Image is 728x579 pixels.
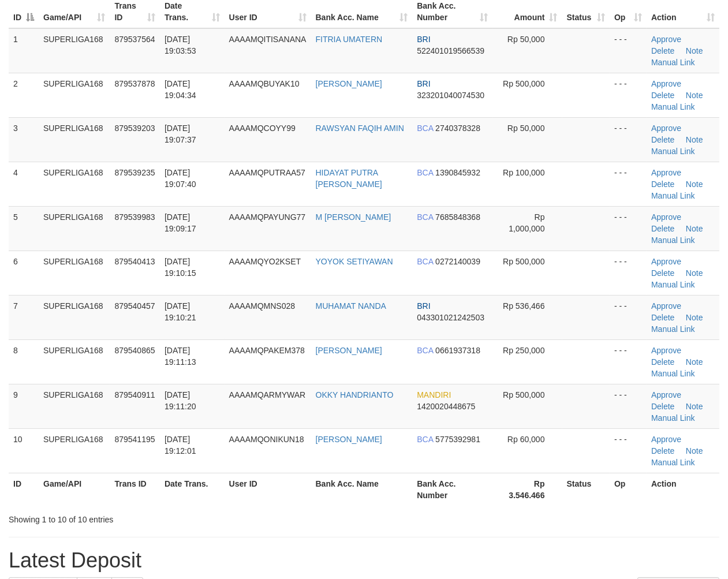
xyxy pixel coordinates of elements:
a: Note [686,446,703,455]
a: Manual Link [651,280,695,289]
a: Note [686,46,703,55]
span: Copy 0661937318 to clipboard [435,346,480,355]
a: MUHAMAT NANDA [316,301,386,311]
td: 1 [9,28,39,73]
td: 5 [9,206,39,251]
td: - - - [610,206,647,251]
a: Delete [651,313,674,322]
span: Rp 1,000,000 [509,212,544,233]
a: Note [686,224,703,233]
td: 7 [9,295,39,339]
span: [DATE] 19:09:17 [165,212,196,233]
a: Approve [651,257,681,266]
span: Copy 2740378328 to clipboard [435,124,480,133]
th: Op [610,473,647,506]
a: Approve [651,346,681,355]
span: [DATE] 19:04:34 [165,79,196,100]
span: BCA [417,257,433,266]
a: Delete [651,46,674,55]
a: Manual Link [651,369,695,378]
span: 879539983 [114,212,155,222]
span: Copy 7685848368 to clipboard [435,212,480,222]
th: User ID [225,473,311,506]
span: AAAAMQBUYAK10 [229,79,300,88]
span: Rp 60,000 [507,435,545,444]
th: Game/API [39,473,110,506]
td: 3 [9,117,39,162]
th: Rp 3.546.466 [492,473,562,506]
a: Manual Link [651,458,695,467]
a: Note [686,91,703,100]
span: BCA [417,435,433,444]
a: Manual Link [651,191,695,200]
span: 879539203 [114,124,155,133]
a: Delete [651,357,674,367]
span: [DATE] 19:10:21 [165,301,196,322]
span: AAAAMQPAKEM378 [229,346,305,355]
a: Approve [651,35,681,44]
a: Note [686,135,703,144]
span: Rp 500,000 [503,390,544,399]
a: Approve [651,212,681,222]
a: Delete [651,135,674,144]
span: Rp 100,000 [503,168,544,177]
td: SUPERLIGA168 [39,162,110,206]
td: 8 [9,339,39,384]
span: AAAAMQYO2KSET [229,257,301,266]
td: - - - [610,117,647,162]
h1: Latest Deposit [9,549,719,572]
span: AAAAMQCOYY99 [229,124,296,133]
td: SUPERLIGA168 [39,295,110,339]
span: MANDIRI [417,390,451,399]
span: Copy 1420020448675 to clipboard [417,402,475,411]
a: Note [686,357,703,367]
th: Trans ID [110,473,160,506]
span: BCA [417,212,433,222]
a: Approve [651,435,681,444]
td: SUPERLIGA168 [39,251,110,295]
span: [DATE] 19:03:53 [165,35,196,55]
td: - - - [610,295,647,339]
a: Note [686,268,703,278]
span: Rp 500,000 [503,79,544,88]
td: - - - [610,251,647,295]
a: YOYOK SETIYAWAN [316,257,393,266]
span: Rp 50,000 [507,35,545,44]
span: [DATE] 19:07:40 [165,168,196,189]
span: BCA [417,346,433,355]
td: SUPERLIGA168 [39,428,110,473]
a: Manual Link [651,236,695,245]
td: SUPERLIGA168 [39,384,110,428]
span: BRI [417,79,430,88]
a: HIDAYAT PUTRA [PERSON_NAME] [316,168,382,189]
a: Manual Link [651,102,695,111]
td: 6 [9,251,39,295]
span: AAAAMQPAYUNG77 [229,212,306,222]
a: Approve [651,390,681,399]
a: Note [686,402,703,411]
td: SUPERLIGA168 [39,117,110,162]
a: [PERSON_NAME] [316,79,382,88]
td: 10 [9,428,39,473]
td: - - - [610,384,647,428]
td: 4 [9,162,39,206]
a: Approve [651,168,681,177]
span: Copy 1390845932 to clipboard [435,168,480,177]
span: 879541195 [114,435,155,444]
span: AAAAMQITISANANA [229,35,307,44]
a: [PERSON_NAME] [316,346,382,355]
a: Manual Link [651,58,695,67]
th: Bank Acc. Name [311,473,413,506]
span: 879540457 [114,301,155,311]
td: - - - [610,339,647,384]
span: 879537878 [114,79,155,88]
span: 879540911 [114,390,155,399]
span: [DATE] 19:07:37 [165,124,196,144]
a: Manual Link [651,413,695,423]
span: [DATE] 19:12:01 [165,435,196,455]
span: AAAAMQARMYWAR [229,390,306,399]
a: Approve [651,124,681,133]
span: Copy 323201040074530 to clipboard [417,91,484,100]
span: AAAAMQPUTRAA57 [229,168,305,177]
span: AAAAMQMNS028 [229,301,295,311]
